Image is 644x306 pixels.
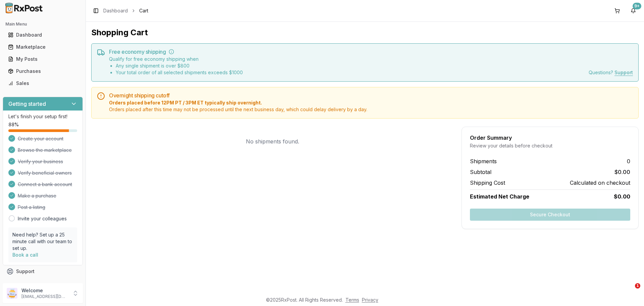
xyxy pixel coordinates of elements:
[8,44,77,50] div: Marketplace
[109,99,633,106] span: Orders placed before 12PM PT / 3PM ET typically ship overnight.
[5,41,80,53] a: Marketplace
[633,3,641,9] div: 9+
[8,68,77,75] div: Purchases
[5,21,80,27] h2: Main Menu
[5,53,80,65] a: My Posts
[635,283,640,289] span: 1
[470,179,505,187] span: Shipping Cost
[21,287,68,294] p: Welcome
[18,170,72,176] span: Verify beneficial owners
[621,283,637,299] iframe: Intercom live chat
[103,7,148,14] nav: breadcrumb
[3,78,83,89] button: Sales
[589,69,633,76] div: Questions?
[3,42,83,52] button: Marketplace
[3,54,83,64] button: My Posts
[470,157,497,165] span: Shipments
[628,5,639,16] button: 9+
[12,231,73,252] p: Need help? Set up a 25 minute call with our team to set up.
[18,147,72,154] span: Browse the marketplace
[18,181,72,188] span: Connect a bank account
[614,192,630,201] span: $0.00
[8,121,19,128] span: 88 %
[18,215,67,222] a: Invite your colleagues
[5,65,80,77] a: Purchases
[7,288,17,299] img: User avatar
[5,77,80,89] a: Sales
[18,204,45,211] span: Post a listing
[8,80,77,87] div: Sales
[470,168,491,176] span: Subtotal
[470,142,630,149] div: Review your details before checkout
[3,265,83,277] button: Support
[139,7,148,14] span: Cart
[614,168,630,176] span: $0.00
[8,32,77,38] div: Dashboard
[470,135,630,140] div: Order Summary
[116,69,243,76] li: Your total order of all selected shipments exceeds $ 1000
[8,113,77,120] p: Let's finish your setup first!
[109,106,633,113] span: Orders placed after this time may not be processed until the next business day, which could delay...
[109,93,633,98] h5: Overnight shipping cutoff
[8,56,77,62] div: My Posts
[109,56,243,76] div: Qualify for free economy shipping when
[91,27,639,38] h1: Shopping Cart
[18,192,56,199] span: Make a purchase
[103,7,128,14] a: Dashboard
[3,277,83,290] button: Feedback
[18,135,63,142] span: Create your account
[109,49,633,54] h5: Free economy shipping
[16,280,39,287] span: Feedback
[3,3,46,13] img: RxPost Logo
[116,62,243,69] li: Any single shipment is over $ 800
[3,66,83,77] button: Purchases
[12,252,38,258] a: Book a call
[21,294,68,299] p: [EMAIL_ADDRESS][DOMAIN_NAME]
[627,157,630,165] span: 0
[3,30,83,40] button: Dashboard
[91,127,453,156] div: No shipments found.
[470,193,529,200] span: Estimated Net Charge
[18,158,63,165] span: Verify your business
[570,179,630,187] span: Calculated on checkout
[362,297,378,303] a: Privacy
[8,100,46,108] h3: Getting started
[5,29,80,41] a: Dashboard
[345,297,359,303] a: Terms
